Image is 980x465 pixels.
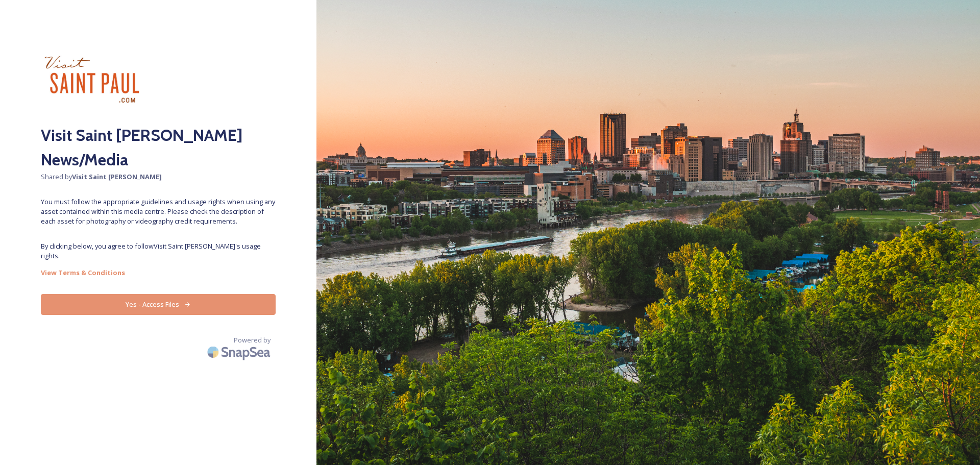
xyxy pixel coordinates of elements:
h2: Visit Saint [PERSON_NAME] News/Media [41,123,276,172]
img: SnapSea Logo [204,340,276,364]
span: Powered by [234,335,271,345]
span: By clicking below, you agree to follow Visit Saint [PERSON_NAME] 's usage rights. [41,241,276,261]
span: You must follow the appropriate guidelines and usage rights when using any asset contained within... [41,197,276,227]
img: visit_sp.jpg [41,41,143,118]
a: View Terms & Conditions [41,266,276,279]
strong: View Terms & Conditions [41,268,125,277]
button: Yes - Access Files [41,294,276,315]
strong: Visit Saint [PERSON_NAME] [72,172,162,181]
span: Shared by [41,172,276,182]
